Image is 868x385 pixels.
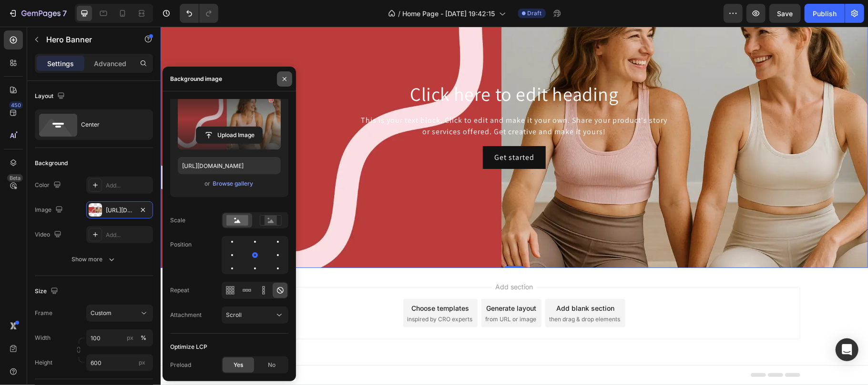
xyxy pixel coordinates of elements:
[836,338,858,361] div: Open Intercom Messenger
[9,101,23,109] div: 450
[331,255,377,265] span: Add section
[124,332,136,344] button: %
[35,228,63,241] div: Video
[86,329,153,346] input: px%
[268,361,276,369] span: No
[170,361,191,369] div: Preload
[403,9,495,19] span: Home Page - [DATE] 19:42:15
[106,206,133,215] div: [URL][DOMAIN_NAME]
[81,114,139,136] div: Center
[170,311,202,319] div: Attachment
[35,251,153,268] button: Show more
[141,334,146,342] div: %
[170,286,189,295] div: Repeat
[86,354,153,371] input: px
[813,9,837,19] div: Publish
[47,59,74,69] p: Settings
[528,9,542,18] span: Draft
[170,216,185,225] div: Scale
[180,4,218,23] div: Undo/Redo
[322,119,385,142] button: Get started
[398,9,401,19] span: /
[251,276,309,286] div: Choose templates
[127,334,133,342] div: px
[106,181,151,190] div: Add...
[213,179,254,188] div: Browse gallery
[170,240,192,249] div: Position
[170,343,207,351] div: Optimize LCP
[62,8,67,19] p: 7
[35,179,63,192] div: Color
[106,231,151,239] div: Add...
[35,204,65,217] div: Image
[35,334,51,342] label: Width
[769,4,801,23] button: Save
[4,4,71,23] button: 7
[35,90,67,103] div: Layout
[388,288,460,297] span: then drag & drop elements
[72,255,116,264] div: Show more
[91,309,112,317] span: Custom
[805,4,845,23] button: Publish
[396,276,454,286] div: Add blank section
[334,125,374,137] div: Get started
[326,276,376,286] div: Generate layout
[196,127,263,144] button: Upload Image
[86,305,153,322] button: Custom
[246,288,312,297] span: inspired by CRO experts
[7,174,23,182] div: Beta
[35,358,52,367] label: Height
[94,59,126,69] p: Advanced
[35,309,52,317] label: Frame
[777,10,793,18] span: Save
[46,34,127,45] p: Hero Banner
[170,75,222,83] div: Background image
[35,159,68,168] div: Background
[325,288,376,297] span: from URL or image
[35,285,60,298] div: Size
[178,157,281,174] input: https://example.com/image.jpg
[161,27,868,385] iframe: Design area
[138,332,149,344] button: px
[213,179,254,188] button: Browse gallery
[226,311,242,318] span: Scroll
[222,306,288,324] button: Scroll
[205,178,211,189] span: or
[139,359,145,366] span: px
[234,361,243,369] span: Yes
